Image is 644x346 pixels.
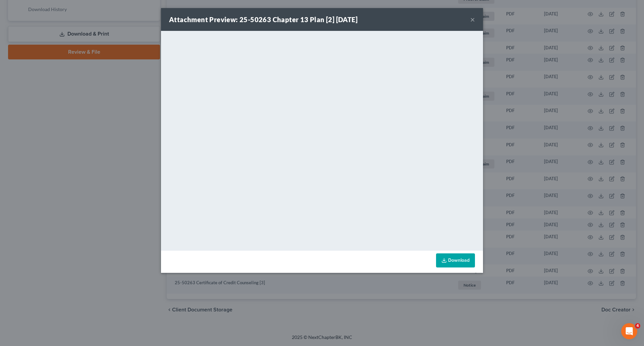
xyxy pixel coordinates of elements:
[436,253,475,267] a: Download
[161,31,483,249] iframe: <object ng-attr-data='[URL][DOMAIN_NAME]' type='application/pdf' width='100%' height='650px'></ob...
[470,15,475,23] button: ×
[169,15,358,23] strong: Attachment Preview: 25-50263 Chapter 13 Plan [2] [DATE]
[621,323,637,339] iframe: Intercom live chat
[635,323,640,329] span: 4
